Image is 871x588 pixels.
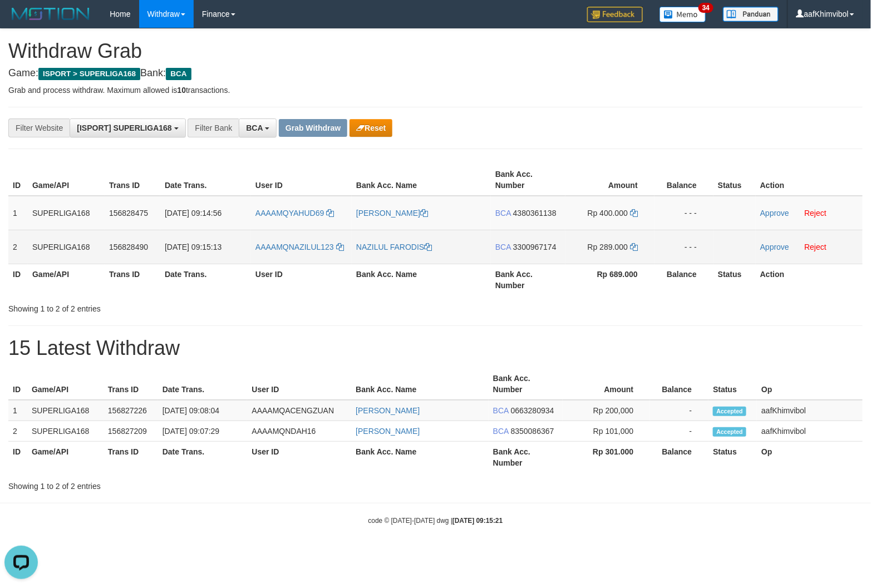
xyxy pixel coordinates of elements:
[489,368,563,400] th: Bank Acc. Number
[650,400,708,421] td: -
[713,164,756,196] th: Status
[655,230,713,264] td: - - -
[255,243,344,251] a: AAAAMQNAZILUL123
[491,164,565,196] th: Bank Acc. Number
[251,164,352,196] th: User ID
[188,118,239,137] div: Filter Bank
[4,4,38,38] button: Open LiveChat chat widget
[495,209,511,218] span: BCA
[239,118,277,137] button: BCA
[109,209,148,218] span: 156828475
[368,517,503,525] small: code © [DATE]-[DATE] dwg |
[8,368,27,400] th: ID
[655,264,713,295] th: Balance
[650,442,708,473] th: Balance
[493,427,509,436] span: BCA
[27,442,104,473] th: Game/API
[491,264,565,295] th: Bank Acc. Number
[804,209,826,218] a: Reject
[255,209,334,218] a: AAAAMQYAHUD69
[8,85,863,96] p: Grab and process withdraw. Maximum allowed is transactions.
[563,421,651,442] td: Rp 101,000
[757,421,863,442] td: aafKhimvibol
[495,243,511,251] span: BCA
[452,517,503,525] strong: [DATE] 09:15:21
[563,368,651,400] th: Amount
[565,164,655,196] th: Amount
[757,442,863,473] th: Op
[630,243,638,251] a: Copy 289000 to clipboard
[8,6,93,22] img: MOTION_logo.png
[8,337,863,359] h1: 15 Latest Withdraw
[27,368,104,400] th: Game/API
[563,442,651,473] th: Rp 301.000
[247,442,351,473] th: User ID
[70,118,185,137] button: [ISPORT] SUPERLIGA168
[588,243,628,251] span: Rp 289.000
[8,118,70,137] div: Filter Website
[565,264,655,295] th: Rp 689.000
[8,476,355,492] div: Showing 1 to 2 of 2 entries
[38,68,140,80] span: ISPORT > SUPERLIGA168
[255,209,324,218] span: AAAAMQYAHUD69
[165,243,222,251] span: [DATE] 09:15:13
[650,421,708,442] td: -
[8,164,28,196] th: ID
[723,7,779,22] img: panduan.png
[247,421,351,442] td: AAAAMQNDAH16
[28,164,105,196] th: Game/API
[160,264,251,295] th: Date Trans.
[8,68,863,79] h4: Game: Bank:
[351,368,489,400] th: Bank Acc. Name
[708,442,757,473] th: Status
[158,368,248,400] th: Date Trans.
[104,400,158,421] td: 156827226
[356,243,432,251] a: NAZILUL FARODIS
[493,406,509,415] span: BCA
[352,164,491,196] th: Bank Acc. Name
[588,209,628,218] span: Rp 400.000
[8,230,28,264] td: 2
[760,209,789,218] a: Approve
[713,407,746,416] span: Accepted
[279,119,347,137] button: Grab Withdraw
[655,164,713,196] th: Balance
[356,427,420,436] a: [PERSON_NAME]
[28,264,105,295] th: Game/API
[105,264,160,295] th: Trans ID
[8,40,863,62] h1: Withdraw Grab
[8,421,27,442] td: 2
[650,368,708,400] th: Balance
[166,68,191,80] span: BCA
[356,406,420,415] a: [PERSON_NAME]
[105,164,160,196] th: Trans ID
[660,7,706,22] img: Button%20Memo.svg
[708,368,757,400] th: Status
[356,209,428,218] a: [PERSON_NAME]
[158,400,248,421] td: [DATE] 09:08:04
[511,427,554,436] span: Copy 8350086367 to clipboard
[104,368,158,400] th: Trans ID
[251,264,352,295] th: User ID
[757,368,863,400] th: Op
[760,243,789,251] a: Approve
[27,421,104,442] td: SUPERLIGA168
[563,400,651,421] td: Rp 200,000
[489,442,563,473] th: Bank Acc. Number
[513,243,557,251] span: Copy 3300967174 to clipboard
[109,243,148,251] span: 156828490
[28,196,105,230] td: SUPERLIGA168
[351,442,489,473] th: Bank Acc. Name
[756,164,863,196] th: Action
[713,427,746,437] span: Accepted
[160,164,251,196] th: Date Trans.
[352,264,491,295] th: Bank Acc. Name
[756,264,863,295] th: Action
[8,442,27,473] th: ID
[8,299,355,314] div: Showing 1 to 2 of 2 entries
[8,264,28,295] th: ID
[104,442,158,473] th: Trans ID
[804,243,826,251] a: Reject
[158,442,248,473] th: Date Trans.
[158,421,248,442] td: [DATE] 09:07:29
